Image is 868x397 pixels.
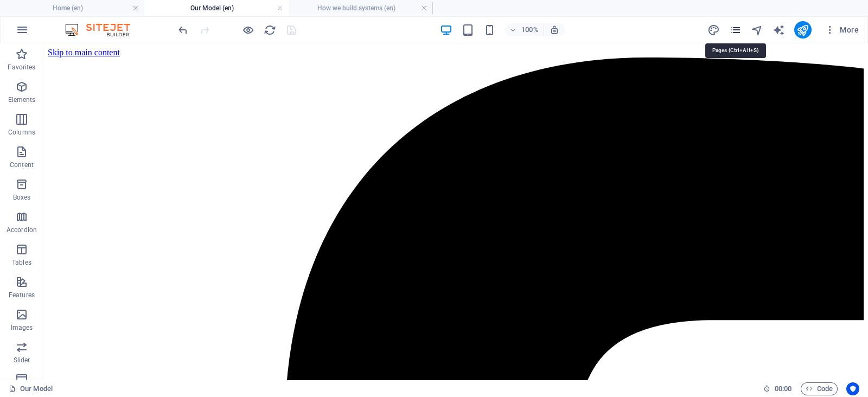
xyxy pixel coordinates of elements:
[13,193,31,202] p: Boxes
[796,24,809,36] i: Publish
[773,23,786,36] button: text_generator
[782,385,784,393] span: :
[7,226,37,234] p: Accordion
[177,24,189,36] i: Undo: Change text (Ctrl+Z)
[9,291,35,299] p: Features
[820,21,863,39] button: More
[289,2,433,14] h4: How we build systems (en)
[144,2,289,14] h4: Our Model (en)
[241,23,254,36] button: Click here to leave preview mode and continue editing
[550,25,559,35] i: On resize automatically adjust zoom level to fit chosen device.
[8,128,35,137] p: Columns
[773,24,785,36] i: AI Writer
[521,23,539,36] h6: 100%
[263,23,276,36] button: reload
[10,161,34,169] p: Content
[801,382,838,395] button: Code
[775,382,792,395] span: 00 00
[176,23,189,36] button: undo
[8,95,36,104] p: Elements
[264,24,276,36] i: Reload page
[11,323,33,332] p: Images
[846,382,859,395] button: Usercentrics
[8,63,35,72] p: Favorites
[14,356,30,364] p: Slider
[763,382,792,395] h6: Session time
[751,24,763,36] i: Navigator
[9,382,53,395] a: Click to cancel selection. Double-click to open Pages
[707,24,720,36] i: Design (Ctrl+Alt+Y)
[729,23,742,36] button: pages
[505,23,544,36] button: 100%
[806,382,833,395] span: Code
[4,4,76,14] a: Skip to main content
[825,24,859,35] span: More
[12,258,31,267] p: Tables
[794,21,812,39] button: publish
[707,23,720,36] button: design
[62,23,144,36] img: Editor Logo
[751,23,764,36] button: navigator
